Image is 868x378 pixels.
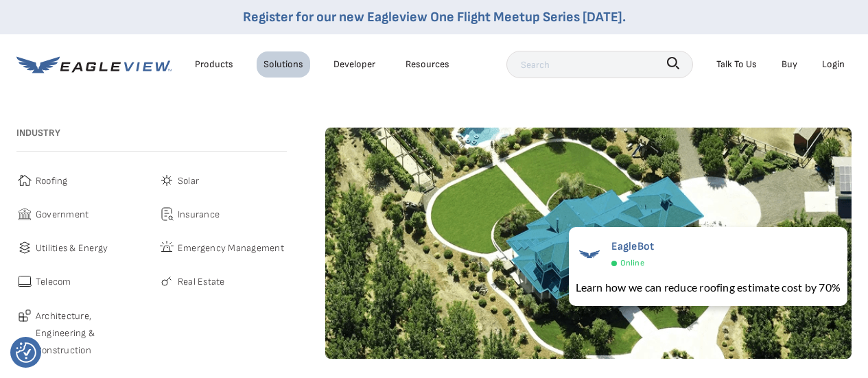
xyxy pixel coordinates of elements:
[159,172,175,189] img: solar-icon.svg
[159,172,287,189] a: Solar
[159,273,175,290] img: real-estate-icon.svg
[36,307,145,359] span: Architecture, Engineering & Construction
[159,239,175,256] img: emergency-icon.svg
[16,172,145,189] a: Roofing
[16,273,145,290] a: Telecom
[195,56,233,73] div: Products
[159,239,287,257] a: Emergency Management
[406,56,449,73] div: Resources
[159,206,175,222] img: insurance-icon.svg
[16,342,36,363] img: Revisit consent button
[16,239,145,257] a: Utilities & Energy
[178,273,225,290] span: Real Estate
[16,206,145,223] a: Government
[325,128,852,359] img: roofing-image-1.webp
[243,9,626,25] a: Register for our new Eagleview One Flight Meetup Series [DATE].
[16,239,33,256] img: utilities-icon.svg
[16,172,33,189] img: roofing-icon.svg
[159,273,287,290] a: Real Estate
[36,172,68,189] span: Roofing
[576,240,603,268] img: EagleBot
[178,172,199,189] span: Solar
[16,273,33,290] img: telecom-icon.svg
[822,56,845,73] div: Login
[716,56,757,73] div: Talk To Us
[611,240,655,253] span: EagleBot
[36,239,108,257] span: Utilities & Energy
[16,342,36,363] button: Consent Preferences
[782,56,797,73] a: Buy
[36,206,89,223] span: Government
[333,56,375,73] a: Developer
[576,279,841,296] div: Learn how we can reduce roofing estimate cost by 70%
[16,307,145,359] a: Architecture, Engineering & Construction
[263,56,303,73] div: Solutions
[178,206,220,223] span: Insurance
[36,273,71,290] span: Telecom
[620,256,644,271] span: Online
[506,51,693,78] input: Search
[16,206,33,222] img: government-icon.svg
[16,128,287,139] h3: Industry
[159,206,287,223] a: Insurance
[16,307,33,324] img: architecture-icon.svg
[178,239,284,257] span: Emergency Management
